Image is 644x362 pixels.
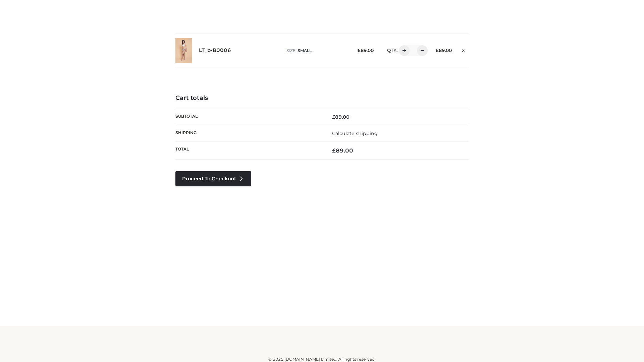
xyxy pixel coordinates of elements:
span: £ [436,48,439,53]
span: £ [358,48,361,53]
th: Subtotal [175,109,322,125]
span: £ [332,114,335,120]
bdi: 89.00 [436,48,452,53]
bdi: 89.00 [358,48,374,53]
h4: Cart totals [175,95,469,102]
div: QTY: [380,45,425,56]
span: SMALL [298,48,312,53]
th: Shipping [175,125,322,141]
a: Remove this item [459,45,469,54]
p: size : [286,48,347,54]
bdi: 89.00 [332,147,353,154]
a: LT_b-B0006 [199,47,231,54]
span: £ [332,147,336,154]
th: Total [175,142,322,160]
a: Proceed to Checkout [175,171,251,186]
a: Calculate shipping [332,130,378,136]
bdi: 89.00 [332,114,350,120]
img: LT_b-B0006 - SMALL [175,38,192,63]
